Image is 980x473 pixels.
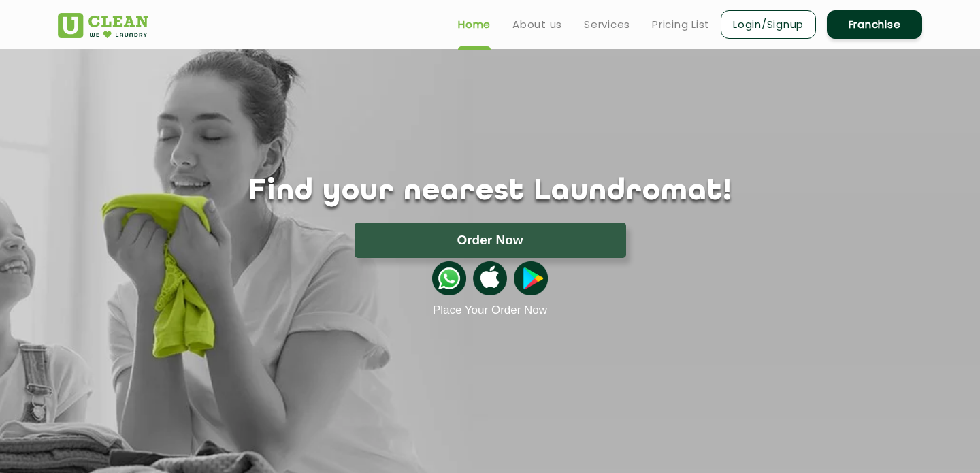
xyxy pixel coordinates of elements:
[432,261,466,295] img: whatsappicon.png
[721,10,816,39] a: Login/Signup
[512,16,562,33] a: About us
[58,13,148,38] img: UClean Laundry and Dry Cleaning
[827,10,922,39] a: Franchise
[355,223,626,258] button: Order Now
[433,304,547,317] a: Place Your Order Now
[458,16,491,33] a: Home
[514,261,548,295] img: playstoreicon.png
[652,16,710,33] a: Pricing List
[48,175,932,209] h1: Find your nearest Laundromat!
[584,16,630,33] a: Services
[473,261,507,295] img: apple-icon.png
